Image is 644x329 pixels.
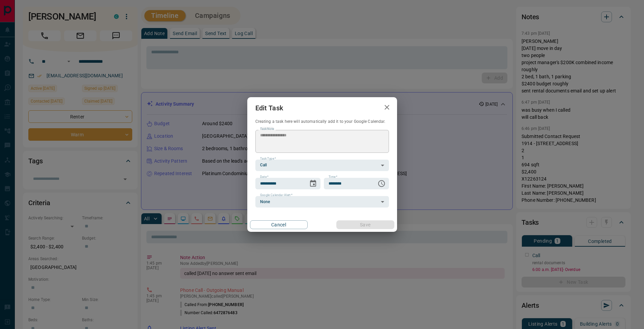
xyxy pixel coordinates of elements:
div: None [255,196,389,208]
button: Choose date, selected date is Aug 21, 2025 [306,177,320,190]
label: Task Type [260,157,276,161]
label: Time [329,175,337,179]
h2: Edit Task [247,97,291,119]
button: Cancel [250,220,308,229]
div: Call [255,160,389,171]
label: Task Note [260,127,274,131]
label: Google Calendar Alert [260,193,292,197]
button: Choose time, selected time is 6:00 AM [375,177,388,190]
label: Date [260,175,269,179]
p: Creating a task here will automatically add it to your Google Calendar. [255,119,389,125]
